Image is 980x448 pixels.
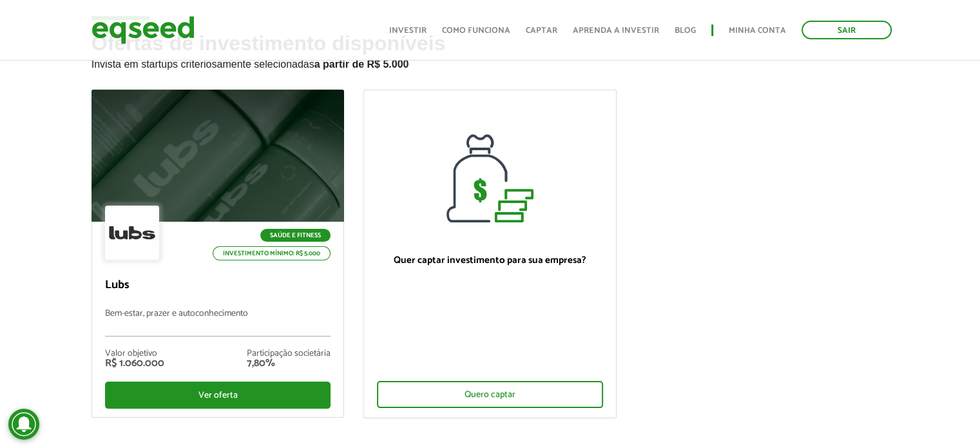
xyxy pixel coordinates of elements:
p: Saúde e Fitness [260,229,331,242]
div: Quero captar [377,381,603,408]
p: Investimento mínimo: R$ 5.000 [213,246,331,260]
strong: a partir de R$ 5.000 [314,59,409,70]
a: Aprenda a investir [573,26,659,35]
a: Minha conta [729,26,786,35]
a: Saúde e Fitness Investimento mínimo: R$ 5.000 Lubs Bem-estar, prazer e autoconhecimento Valor obj... [91,90,345,418]
p: Bem-estar, prazer e autoconhecimento [105,309,331,336]
img: EqSeed [91,13,195,47]
a: Quer captar investimento para sua empresa? Quero captar [363,90,617,418]
a: Blog [675,26,696,35]
h2: Ofertas de investimento disponíveis [91,32,889,90]
div: Ver oferta [105,382,331,409]
div: 7,80% [247,358,331,369]
p: Lubs [105,278,331,293]
div: Valor objetivo [105,349,164,358]
p: Invista em startups criteriosamente selecionadas [91,55,889,70]
div: R$ 1.060.000 [105,358,164,369]
a: Como funciona [442,26,510,35]
p: Quer captar investimento para sua empresa? [377,255,603,266]
div: Participação societária [247,349,331,358]
a: Investir [389,26,427,35]
a: Sair [802,21,892,39]
a: Captar [526,26,557,35]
